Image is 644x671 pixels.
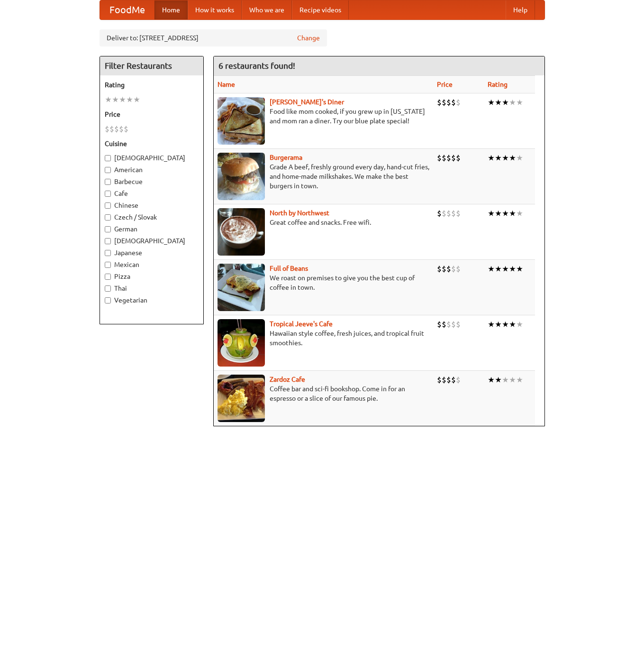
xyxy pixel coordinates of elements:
[105,250,111,256] input: Japanese
[437,264,442,274] li: $
[242,0,292,19] a: Who we are
[105,262,111,268] input: Mexican
[488,81,508,88] a: Rating
[442,264,446,274] li: $
[297,33,320,43] a: Change
[105,272,199,281] label: Pizza
[105,201,199,210] label: Chinese
[456,153,461,163] li: $
[218,153,265,200] img: burgerama.jpg
[456,375,461,385] li: $
[437,375,442,385] li: $
[270,154,302,161] a: Burgerama
[270,98,344,106] a: [PERSON_NAME]'s Diner
[119,94,126,105] li: ★
[488,264,495,274] li: ★
[270,376,305,383] a: Zardoz Cafe
[218,81,235,88] a: Name
[446,208,451,219] li: $
[105,226,111,232] input: German
[437,81,453,88] a: Price
[105,179,111,185] input: Barbecue
[188,0,242,19] a: How it works
[105,212,199,222] label: Czech / Slovak
[105,285,111,292] input: Thai
[509,375,516,385] li: ★
[509,153,516,163] li: ★
[437,97,442,108] li: $
[488,153,495,163] li: ★
[270,209,329,217] a: North by Northwest
[105,189,199,198] label: Cafe
[442,153,446,163] li: $
[105,165,199,175] label: American
[218,375,265,422] img: zardoz.jpg
[105,110,199,119] h5: Price
[105,167,111,173] input: American
[509,97,516,108] li: ★
[516,208,523,219] li: ★
[105,238,111,244] input: [DEMOGRAPHIC_DATA]
[437,319,442,330] li: $
[516,264,523,274] li: ★
[105,94,112,105] li: ★
[451,153,456,163] li: $
[509,264,516,274] li: ★
[495,97,502,108] li: ★
[502,97,509,108] li: ★
[506,0,535,19] a: Help
[446,153,451,163] li: $
[502,208,509,219] li: ★
[112,94,119,105] li: ★
[516,375,523,385] li: ★
[509,319,516,330] li: ★
[100,0,154,19] a: FoodMe
[218,61,295,70] ng-pluralize: 6 restaurants found!
[502,319,509,330] li: ★
[105,248,199,257] label: Japanese
[105,177,199,186] label: Barbecue
[105,284,199,293] label: Thai
[446,264,451,274] li: $
[456,264,461,274] li: $
[105,153,199,163] label: [DEMOGRAPHIC_DATA]
[126,94,133,105] li: ★
[105,236,199,246] label: [DEMOGRAPHIC_DATA]
[516,319,523,330] li: ★
[451,375,456,385] li: $
[509,208,516,219] li: ★
[488,97,495,108] li: ★
[451,208,456,219] li: $
[100,56,203,75] h4: Filter Restaurants
[218,208,265,256] img: north.jpg
[105,224,199,234] label: German
[105,80,199,90] h5: Rating
[218,264,265,311] img: beans.jpg
[114,124,119,134] li: $
[488,375,495,385] li: ★
[502,153,509,163] li: ★
[495,319,502,330] li: ★
[270,265,308,272] b: Full of Beans
[105,295,199,305] label: Vegetarian
[437,153,442,163] li: $
[292,0,349,19] a: Recipe videos
[105,155,111,161] input: [DEMOGRAPHIC_DATA]
[270,320,333,328] a: Tropical Jeeve's Cafe
[495,153,502,163] li: ★
[218,107,429,126] p: Food like mom cooked, if you grew up in [US_STATE] and mom ran a diner. Try our blue plate special!
[456,208,461,219] li: $
[502,375,509,385] li: ★
[446,375,451,385] li: $
[218,97,265,145] img: sallys.jpg
[133,94,140,105] li: ★
[442,208,446,219] li: $
[495,264,502,274] li: ★
[124,124,128,134] li: $
[516,97,523,108] li: ★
